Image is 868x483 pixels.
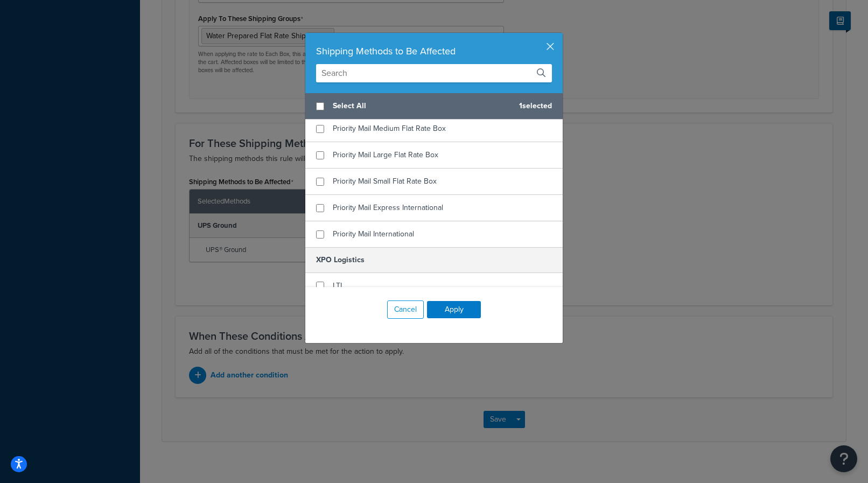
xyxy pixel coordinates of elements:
span: Priority Mail Large Flat Rate Box [333,149,438,160]
div: Shipping Methods to Be Affected [316,44,552,59]
span: Priority Mail Medium Flat Rate Box [333,123,446,134]
button: Apply [427,301,481,318]
span: LTL [333,280,344,291]
span: Priority Mail Small Flat Rate Box [333,176,437,187]
span: Select All [333,99,510,114]
button: Cancel [387,300,424,319]
span: Priority Mail International [333,228,414,240]
input: Search [316,64,552,82]
h5: XPO Logistics [305,247,563,272]
span: Priority Mail Express International [333,202,443,213]
div: 1 selected [305,93,563,120]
